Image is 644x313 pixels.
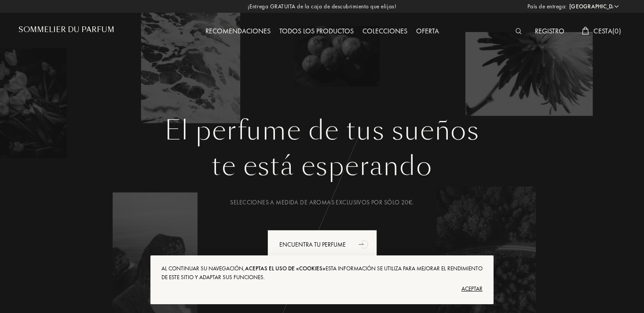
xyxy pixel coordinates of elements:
a: Todos los productos [275,26,358,36]
span: País de entrega: [527,2,567,11]
a: Colecciones [358,26,412,36]
img: cart_white.svg [582,27,589,35]
h1: El perfume de tus sueños [25,115,619,146]
div: Selecciones a medida de aromas exclusivos por sólo 20€. [25,198,619,207]
img: search_icn_white.svg [516,28,522,34]
div: Colecciones [358,26,412,37]
div: Aceptar [161,282,483,296]
div: animation [355,235,373,253]
div: Al continuar su navegación, Esta información se utiliza para mejorar el rendimiento de este sitio... [161,264,483,282]
span: Cesta ( 0 ) [593,26,621,36]
div: Recomendaciones [201,26,275,37]
a: Oferta [412,26,443,36]
div: te está esperando [25,146,619,186]
h1: Sommelier du Parfum [18,25,114,34]
div: Encuentra tu perfume [267,230,377,259]
div: Oferta [412,26,443,37]
a: Registro [531,26,569,36]
a: Recomendaciones [201,26,275,36]
a: Encuentra tu perfumeanimation [261,230,384,259]
a: Sommelier du Parfum [18,25,114,37]
div: Todos los productos [275,26,358,37]
div: Registro [531,26,569,37]
span: aceptas el uso de «cookies» [245,265,326,272]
